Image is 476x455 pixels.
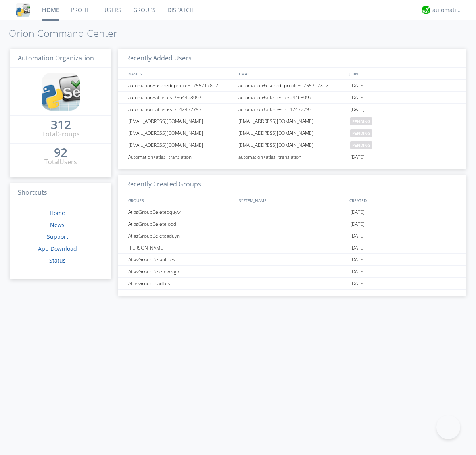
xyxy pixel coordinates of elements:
[350,242,365,254] span: [DATE]
[126,218,236,230] div: AtlasGroupDeleteloddi
[350,151,365,163] span: [DATE]
[118,242,466,254] a: [PERSON_NAME][DATE]
[236,127,348,139] div: [EMAIL_ADDRESS][DOMAIN_NAME]
[126,254,236,265] div: AtlasGroupDefaultTest
[118,266,466,278] a: AtlasGroupDeletevcvgb[DATE]
[50,209,65,217] a: Home
[432,6,462,14] div: automation+atlas
[126,127,236,139] div: [EMAIL_ADDRESS][DOMAIN_NAME]
[350,92,365,104] span: [DATE]
[118,104,466,115] a: automation+atlastest3142432793automation+atlastest3142432793[DATE]
[350,117,372,125] span: pending
[118,230,466,242] a: AtlasGroupDeleteaduyn[DATE]
[118,218,466,230] a: AtlasGroupDeleteloddi[DATE]
[126,139,236,151] div: [EMAIL_ADDRESS][DOMAIN_NAME]
[126,104,236,115] div: automation+atlastest3142432793
[126,230,236,242] div: AtlasGroupDeleteaduyn
[126,206,236,218] div: AtlasGroupDeleteoquyw
[350,129,372,137] span: pending
[118,151,466,163] a: Automation+atlas+translationautomation+atlas+translation[DATE]
[347,68,459,79] div: JOINED
[347,194,459,206] div: CREATED
[18,54,94,62] span: Automation Organization
[126,92,236,103] div: automation+atlastest7364468097
[51,121,71,130] a: 312
[350,278,365,290] span: [DATE]
[237,194,347,206] div: SYSTEM_NAME
[236,139,348,151] div: [EMAIL_ADDRESS][DOMAIN_NAME]
[16,3,30,17] img: cddb5a64eb264b2086981ab96f4c1ba7
[422,6,430,14] img: d2d01cd9b4174d08988066c6d424eccd
[42,130,80,139] div: Total Groups
[350,80,365,92] span: [DATE]
[47,233,68,240] a: Support
[126,115,236,127] div: [EMAIL_ADDRESS][DOMAIN_NAME]
[126,242,236,253] div: [PERSON_NAME]
[54,148,67,157] a: 92
[236,151,348,163] div: automation+atlas+translation
[118,206,466,218] a: AtlasGroupDeleteoquyw[DATE]
[350,141,372,149] span: pending
[49,257,66,264] a: Status
[50,221,65,228] a: News
[436,415,460,439] iframe: Toggle Customer Support
[350,230,365,242] span: [DATE]
[54,148,67,156] div: 92
[118,92,466,104] a: automation+atlastest7364468097automation+atlastest7364468097[DATE]
[126,151,236,163] div: Automation+atlas+translation
[126,80,236,91] div: automation+usereditprofile+1755717812
[126,278,236,289] div: AtlasGroupLoadTest
[51,121,71,129] div: 312
[118,127,466,139] a: [EMAIL_ADDRESS][DOMAIN_NAME][EMAIL_ADDRESS][DOMAIN_NAME]pending
[350,254,365,266] span: [DATE]
[236,80,348,91] div: automation+usereditprofile+1755717812
[42,73,80,111] img: cddb5a64eb264b2086981ab96f4c1ba7
[118,115,466,127] a: [EMAIL_ADDRESS][DOMAIN_NAME][EMAIL_ADDRESS][DOMAIN_NAME]pending
[126,68,235,79] div: NAMES
[126,266,236,277] div: AtlasGroupDeletevcvgb
[350,206,365,218] span: [DATE]
[44,157,77,167] div: Total Users
[10,183,111,203] h3: Shortcuts
[236,104,348,115] div: automation+atlastest3142432793
[38,245,77,252] a: App Download
[236,92,348,103] div: automation+atlastest7364468097
[350,104,365,115] span: [DATE]
[118,80,466,92] a: automation+usereditprofile+1755717812automation+usereditprofile+1755717812[DATE]
[237,68,347,79] div: EMAIL
[126,194,235,206] div: GROUPS
[118,278,466,290] a: AtlasGroupLoadTest[DATE]
[118,175,466,194] h3: Recently Created Groups
[118,254,466,266] a: AtlasGroupDefaultTest[DATE]
[118,139,466,151] a: [EMAIL_ADDRESS][DOMAIN_NAME][EMAIL_ADDRESS][DOMAIN_NAME]pending
[118,49,466,68] h3: Recently Added Users
[236,115,348,127] div: [EMAIL_ADDRESS][DOMAIN_NAME]
[350,218,365,230] span: [DATE]
[350,266,365,278] span: [DATE]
